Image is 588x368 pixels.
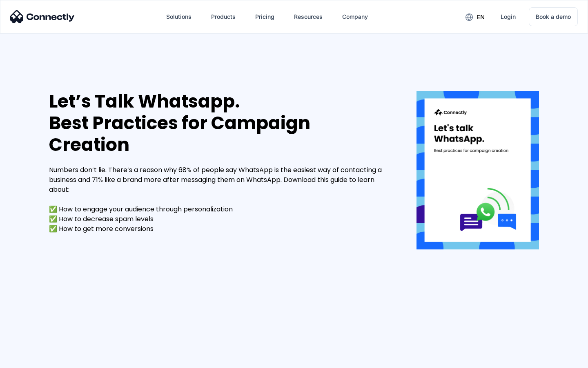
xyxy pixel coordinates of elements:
ul: Language list [16,354,49,365]
div: en [477,11,485,23]
div: Solutions [166,11,192,22]
div: Let’s Talk Whatsapp. Best Practices for Campaign Creation [49,91,392,155]
div: Company [342,11,368,22]
a: Book a demo [529,7,578,26]
div: Numbers don’t lie. There’s a reason why 68% of people say WhatsApp is the easiest way of contacti... [49,165,392,234]
div: Resources [294,11,323,22]
aside: Language selected: English [8,354,49,365]
img: Connectly Logo [10,10,75,23]
div: Pricing [255,11,274,22]
div: Login [501,11,516,22]
a: Login [494,7,522,27]
a: Pricing [249,7,281,27]
div: Products [211,11,236,22]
